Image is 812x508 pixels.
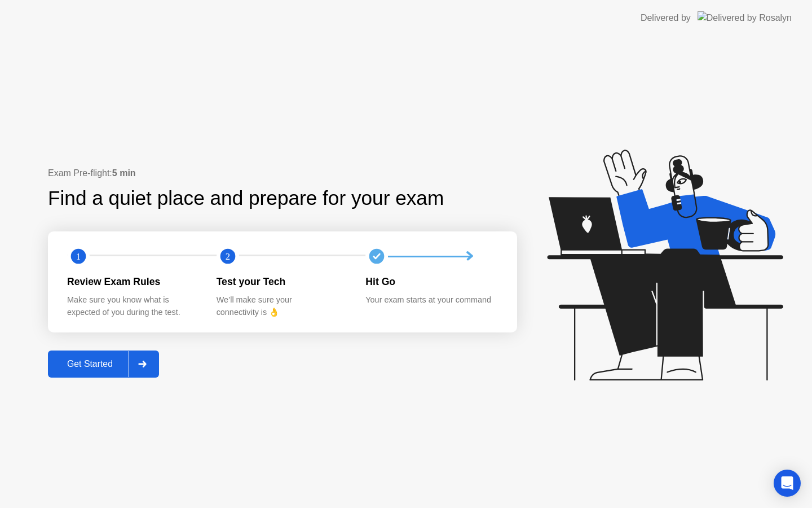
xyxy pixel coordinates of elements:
[641,11,691,25] div: Delivered by
[698,11,792,24] img: Delivered by Rosalyn
[76,251,81,262] text: 1
[51,359,129,369] div: Get Started
[67,294,198,318] div: Make sure you know what is expected of you during the test.
[67,274,198,289] div: Review Exam Rules
[365,294,497,306] div: Your exam starts at your command
[217,294,348,318] div: We’ll make sure your connectivity is 👌
[48,351,159,378] button: Get Started
[226,251,230,262] text: 2
[365,274,497,289] div: Hit Go
[774,470,801,497] div: Open Intercom Messenger
[48,167,517,180] div: Exam Pre-flight:
[112,168,136,178] b: 5 min
[48,183,445,213] div: Find a quiet place and prepare for your exam
[217,274,348,289] div: Test your Tech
